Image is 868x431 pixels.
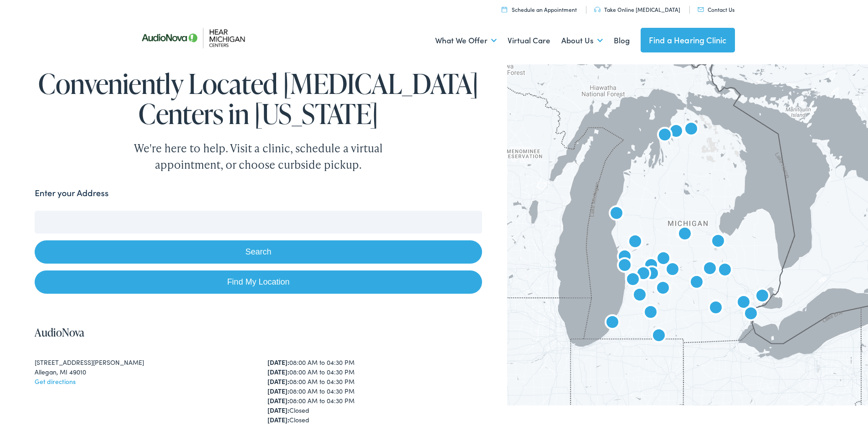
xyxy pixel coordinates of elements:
div: AudioNova [625,281,654,311]
div: AudioNova [602,200,631,229]
div: AudioNova [648,275,678,304]
div: AudioNova [618,266,647,295]
div: AudioNova [736,300,765,329]
div: AudioNova [748,282,777,312]
div: AudioNova [610,252,639,281]
a: Find a Hearing Clinic [641,28,735,52]
div: AudioNova [636,299,665,328]
div: AudioNova [637,252,666,281]
div: 08:00 AM to 04:30 PM 08:00 AM to 04:30 PM 08:00 AM to 04:30 PM 08:00 AM to 04:30 PM 08:00 AM to 0... [267,358,482,425]
a: Get directions [35,377,76,386]
h1: Conveniently Located [MEDICAL_DATA] Centers in [US_STATE] [35,68,482,129]
div: We're here to help. Visit a clinic, schedule a virtual appointment, or choose curbside pickup. [113,140,404,173]
div: AudioNova [704,228,733,257]
a: About Us [561,24,603,57]
div: [STREET_ADDRESS][PERSON_NAME] [35,358,249,367]
img: utility icon [502,6,507,12]
div: AudioNova [610,243,639,272]
strong: [DATE]: [267,415,289,424]
div: Hear Michigan Centers by AudioNova [662,118,691,147]
a: Take Online [MEDICAL_DATA] [594,5,680,13]
strong: [DATE]: [267,367,289,376]
div: AudioNova [649,245,678,274]
input: Enter your address or zip code [35,211,482,234]
div: AudioNova [650,121,679,151]
a: Blog [614,24,630,57]
strong: [DATE]: [267,358,289,367]
a: Contact Us [698,5,734,13]
img: utility icon [698,7,704,12]
div: AudioNova [670,220,699,249]
a: What We Offer [435,24,497,57]
strong: [DATE]: [267,377,289,386]
strong: [DATE]: [267,396,289,405]
div: Hear Michigan Centers by AudioNova [695,255,724,284]
div: Allegan, MI 49010 [35,367,249,377]
img: utility icon [594,7,601,12]
a: Schedule an Appointment [502,5,577,13]
div: AudioNova [598,309,627,338]
a: AudioNova [35,325,84,340]
div: AudioNova [658,256,687,285]
div: AudioNova [677,115,706,145]
div: Hear Michigan Centers by AudioNova [682,269,711,298]
div: AudioNova [729,289,758,318]
div: AudioNova [710,256,740,286]
strong: [DATE]: [267,386,289,395]
div: AudioNova [637,260,667,289]
label: Enter your Address [35,187,108,200]
div: AudioNova [629,260,658,289]
a: Virtual Care [508,24,550,57]
div: AudioNova [644,322,673,351]
button: Search [35,240,482,264]
div: AudioNova [621,228,650,257]
a: Find My Location [35,270,482,294]
strong: [DATE]: [267,405,289,415]
div: AudioNova [701,294,730,323]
